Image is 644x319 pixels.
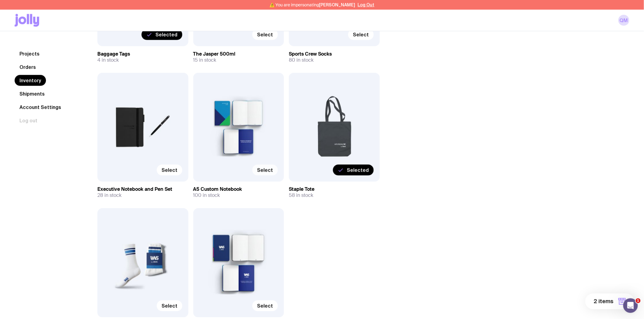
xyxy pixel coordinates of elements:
h3: The Jasper 500ml [193,51,284,57]
button: Log Out [358,2,375,7]
span: 58 in stock [289,193,313,199]
span: 2 items [594,298,614,305]
h3: Sports Crew Socks [289,51,380,57]
span: 80 in stock [289,57,313,63]
span: 15 in stock [193,57,216,63]
a: Projects [15,48,44,59]
span: Select [257,32,273,38]
iframe: Intercom live chat [623,298,638,313]
span: ⚠️ You are impersonating [270,2,355,7]
button: Log out [15,115,42,126]
span: Select [353,32,369,38]
span: 28 in stock [97,193,121,199]
span: 100 in stock [193,193,220,199]
a: Account Settings [15,102,66,113]
h3: Executive Notebook and Pen Set [97,187,188,193]
span: Selected [156,32,177,38]
span: [PERSON_NAME] [319,2,355,7]
button: 2 items [585,293,634,309]
a: Orders [15,62,41,73]
h3: Baggage Tags [97,51,188,57]
span: Select [162,303,177,309]
h3: A5 Custom Notebook [193,187,284,193]
span: Select [162,167,177,173]
a: QM [618,15,629,26]
span: Select [257,167,273,173]
span: Selected [347,167,369,173]
span: 1 [636,298,641,303]
h3: Staple Tote [289,187,380,193]
a: Shipments [15,88,50,99]
a: Inventory [15,75,46,86]
span: 4 in stock [97,57,119,63]
span: Select [257,303,273,309]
